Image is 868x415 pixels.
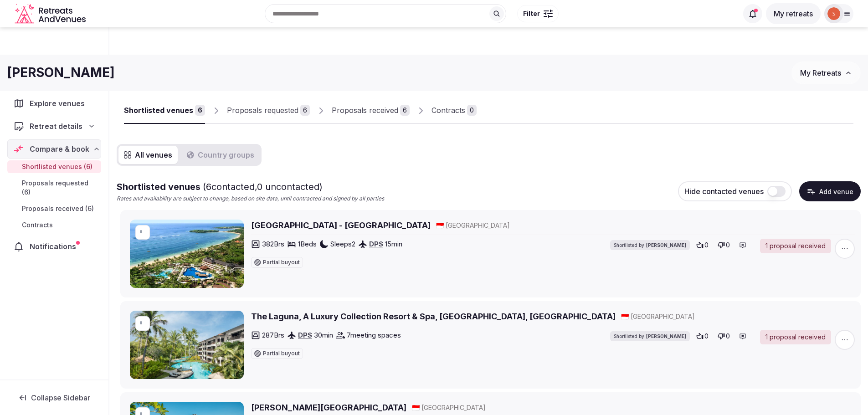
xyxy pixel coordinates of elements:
span: Contracts [22,220,53,230]
span: Retreat details [30,121,82,132]
button: My retreats [766,3,821,24]
svg: Retreats and Venues company logo [15,4,87,24]
div: 6 [300,105,310,116]
span: 0 [726,241,730,250]
a: Visit the homepage [15,4,87,24]
span: 382 Brs [262,239,284,249]
span: My Retreats [800,68,841,77]
span: 🇮🇩 [436,221,444,229]
div: Proposals requested [227,105,298,116]
button: 0 [715,330,733,343]
button: 🇮🇩 [621,312,629,321]
span: 30 min [314,330,333,340]
a: Contracts0 [431,97,477,124]
div: Shortlisted venues [124,105,193,116]
a: My retreats [766,9,821,18]
div: 6 [195,105,205,116]
a: Proposals requested (6) [7,177,101,199]
button: 0 [693,239,711,251]
span: [GEOGRAPHIC_DATA] [446,221,510,230]
span: [PERSON_NAME] [646,333,686,339]
a: Proposals received6 [332,97,410,124]
h1: [PERSON_NAME] [7,64,115,82]
div: Proposals received [332,105,398,116]
button: 🇮🇩 [436,221,444,230]
span: 287 Brs [262,330,284,340]
span: Partial buyout [263,351,300,356]
span: Shortlisted venues [117,181,323,192]
span: Proposals received (6) [22,204,94,213]
span: 0 [704,332,709,341]
span: 🇮🇩 [412,404,420,411]
span: 15 min [385,239,402,249]
span: Notifications [30,241,80,252]
a: DPS [298,331,312,339]
a: [PERSON_NAME][GEOGRAPHIC_DATA] [251,402,406,413]
img: stefanie.just [827,7,840,20]
a: [GEOGRAPHIC_DATA] - [GEOGRAPHIC_DATA] [251,220,431,231]
a: Shortlisted venues6 [124,97,205,124]
span: Shortlisted venues (6) [22,162,92,171]
img: The Laguna, A Luxury Collection Resort & Spa, Nusa Dua, Bali [130,311,244,379]
a: Contracts [7,219,101,231]
div: Contracts [431,105,465,116]
div: Shortlisted by [610,331,690,341]
span: Filter [523,9,540,18]
a: Proposals requested6 [227,97,310,124]
button: Filter [517,5,559,22]
button: 🇮🇩 [412,403,420,412]
button: My Retreats [791,61,861,84]
button: Country groups [181,146,260,164]
span: Explore venues [30,98,88,109]
a: 1 proposal received [760,330,831,344]
button: Collapse Sidebar [7,388,101,408]
span: Partial buyout [263,260,300,265]
a: 1 proposal received [760,239,831,253]
a: Shortlisted venues (6) [7,160,101,173]
button: Add venue [799,181,861,201]
span: [GEOGRAPHIC_DATA] [631,312,695,321]
div: 0 [467,105,477,116]
span: 0 [704,241,709,250]
p: Rates and availability are subject to change, based on site data, until contracted and signed by ... [117,195,384,203]
a: Notifications [7,237,101,256]
a: DPS [369,240,383,248]
span: 7 meeting spaces [347,330,401,340]
a: Proposals received (6) [7,202,101,215]
span: Proposals requested (6) [22,179,98,197]
span: ( 6 contacted, 0 uncontacted) [203,181,323,192]
span: Sleeps 2 [330,239,355,249]
span: 0 [726,332,730,341]
span: Compare & book [30,143,89,154]
div: Shortlisted by [610,240,690,250]
span: Hide contacted venues [684,187,764,196]
span: 1 Beds [298,239,317,249]
span: [PERSON_NAME] [646,242,686,248]
span: Collapse Sidebar [31,393,90,402]
a: The Laguna, A Luxury Collection Resort & Spa, [GEOGRAPHIC_DATA], [GEOGRAPHIC_DATA] [251,311,616,322]
button: All venues [118,146,178,164]
span: 🇮🇩 [621,313,629,320]
img: Nusa Dua Beach Hotel & Spa - Bali [130,220,244,288]
button: 0 [715,239,733,251]
a: Explore venues [7,94,101,113]
span: [GEOGRAPHIC_DATA] [421,403,486,412]
div: 6 [400,105,410,116]
button: 0 [693,330,711,343]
